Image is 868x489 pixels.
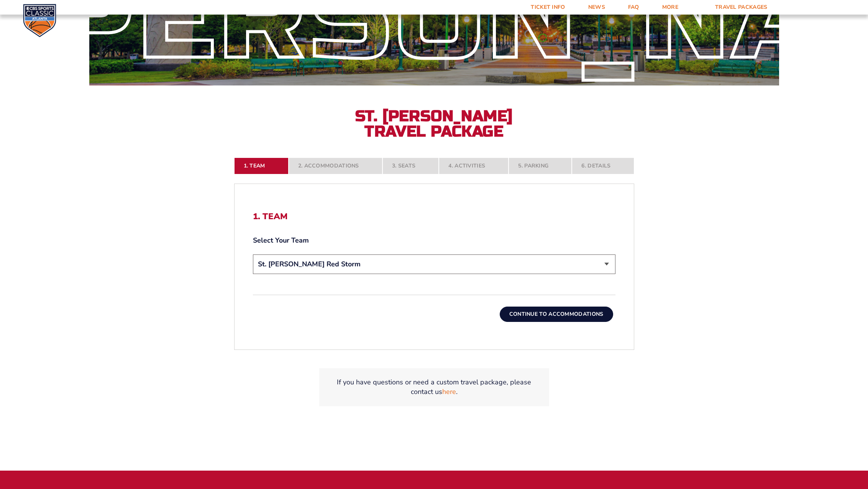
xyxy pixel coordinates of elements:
[23,4,56,37] img: CBS Sports Classic
[350,108,519,139] h2: St. [PERSON_NAME] Travel Package
[253,212,615,222] h2: 1. Team
[442,387,456,397] a: here
[328,377,540,397] p: If you have questions or need a custom travel package, please contact us .
[500,307,613,322] button: Continue To Accommodations
[253,236,615,245] label: Select Your Team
